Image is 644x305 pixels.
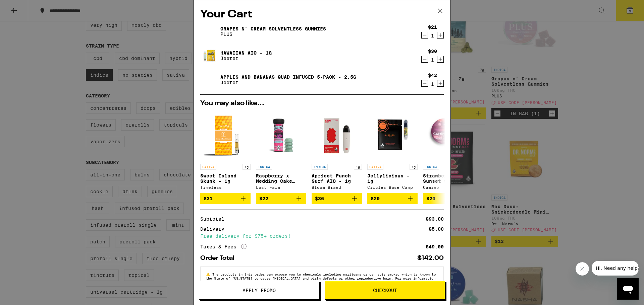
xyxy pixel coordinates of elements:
div: Subtotal [200,217,229,221]
button: Increment [437,80,444,87]
div: Order Total [200,255,239,261]
h2: Your Cart [200,7,444,22]
div: Circles Base Camp [367,185,418,189]
img: Lost Farm - Raspberry x Wedding Cake Live Resin Gummies [256,110,306,160]
div: $93.00 [426,217,444,221]
div: 1 [428,81,437,87]
a: Grapes n' Cream Solventless Gummies [220,26,326,31]
a: [DOMAIN_NAME] [234,280,260,284]
div: Bloom Brand [312,185,362,189]
span: Apply Promo [243,288,276,293]
a: Open page for Jellylicious - 1g from Circles Base Camp [367,110,418,193]
div: $21 [428,24,437,30]
img: Circles Base Camp - Jellylicious - 1g [367,110,418,160]
p: Sweet Island Skunk - 1g [200,173,251,184]
p: 1g [354,164,362,170]
span: ⚠️ [206,272,212,276]
p: INDICA [312,164,328,170]
p: Strawberry Sunset Sour Gummies [423,173,473,184]
div: 1 [428,33,437,39]
span: $31 [204,196,213,201]
span: $36 [315,196,324,201]
div: 1 [428,57,437,63]
iframe: Message from company [592,261,639,276]
img: Timeless - Sweet Island Skunk - 1g [200,110,251,160]
p: Raspberry x Wedding Cake Live Resin Gummies [256,173,306,184]
span: Hi. Need any help? [4,5,48,10]
img: Camino - Strawberry Sunset Sour Gummies [423,110,473,160]
p: Jeeter [220,56,272,61]
span: $20 [426,196,435,201]
p: Jellylicious - 1g [367,173,418,184]
p: Jeeter [220,80,356,85]
h2: You may also like... [200,100,444,107]
span: $20 [371,196,380,201]
p: PLUS [220,31,326,37]
span: The products in this order can expose you to chemicals including marijuana or cannabis smoke, whi... [206,272,436,284]
div: $30 [428,49,437,54]
p: SATIVA [367,164,383,170]
p: SATIVA [200,164,216,170]
button: Add to bag [312,193,362,204]
button: Decrement [421,80,428,87]
img: Grapes n' Cream Solventless Gummies [200,22,219,41]
a: Open page for Sweet Island Skunk - 1g from Timeless [200,110,251,193]
img: Hawaiian AIO - 1g [200,46,219,65]
p: 1g [410,164,418,170]
p: 1g [243,164,251,170]
img: Apples and Bananas Quad Infused 5-Pack - 2.5g [200,70,219,89]
div: $49.00 [426,244,444,249]
button: Add to bag [423,193,473,204]
p: INDICA [423,164,439,170]
div: Delivery [200,227,229,231]
button: Add to bag [367,193,418,204]
div: $142.00 [417,255,444,261]
iframe: Close message [576,262,589,276]
button: Checkout [325,281,445,300]
iframe: Button to launch messaging window [617,278,639,300]
a: Open page for Strawberry Sunset Sour Gummies from Camino [423,110,473,193]
div: Taxes & Fees [200,244,247,250]
div: Camino [423,185,473,189]
div: Lost Farm [256,185,306,189]
button: Add to bag [200,193,251,204]
div: $42 [428,73,437,78]
button: Decrement [421,32,428,39]
button: Increment [437,56,444,63]
a: Open page for Apricot Punch Surf AIO - 1g from Bloom Brand [312,110,362,193]
span: $22 [259,196,268,201]
img: Bloom Brand - Apricot Punch Surf AIO - 1g [312,110,362,160]
p: INDICA [256,164,272,170]
div: Free delivery for $75+ orders! [200,234,444,238]
button: Decrement [421,56,428,63]
a: Open page for Raspberry x Wedding Cake Live Resin Gummies from Lost Farm [256,110,306,193]
a: Apples and Bananas Quad Infused 5-Pack - 2.5g [220,74,356,80]
button: Apply Promo [199,281,319,300]
button: Add to bag [256,193,306,204]
div: $5.00 [429,227,444,231]
div: Timeless [200,185,251,189]
p: Apricot Punch Surf AIO - 1g [312,173,362,184]
button: Increment [437,32,444,39]
span: Checkout [373,288,397,293]
a: Hawaiian AIO - 1g [220,50,272,56]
